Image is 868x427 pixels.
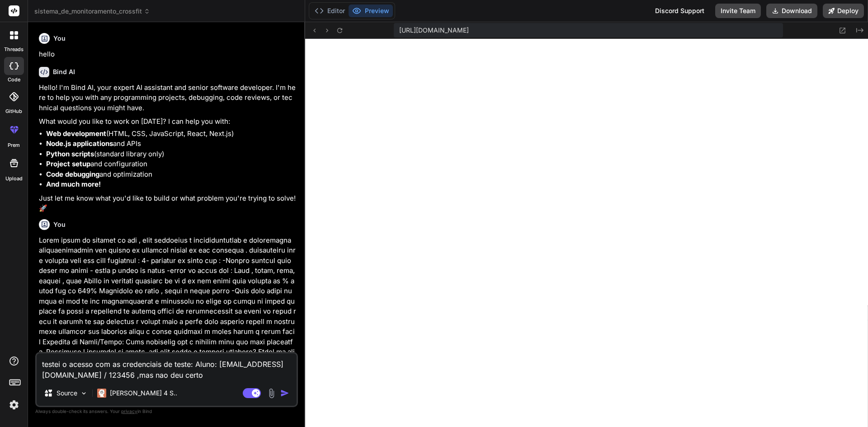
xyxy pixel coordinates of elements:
[53,34,66,43] h6: You
[715,4,761,18] button: Invite Team
[39,117,296,127] p: What would you like to work on [DATE]? I can help you with:
[46,160,90,168] strong: Project setup
[80,389,88,397] img: Pick Models
[34,7,150,16] span: sistema_de_monitoramento_crossfit
[46,139,113,148] strong: Node.js applications
[46,180,101,188] strong: And much more!
[35,407,298,416] p: Always double-check its answers. Your in Bind
[266,388,277,399] img: attachment
[305,39,868,427] iframe: Preview
[5,175,23,183] label: Upload
[4,46,24,53] label: threads
[311,5,349,17] button: Editor
[37,353,297,380] textarea: testei o acesso com as credenciais de teste: Aluno: [EMAIL_ADDRESS][DOMAIN_NAME] / 123456 ,mas na...
[46,150,94,158] strong: Python scripts
[53,67,75,76] h6: Bind AI
[349,5,393,17] button: Preview
[280,389,289,398] img: icon
[8,141,20,149] label: prem
[46,139,296,149] li: and APIs
[46,159,296,169] li: and configuration
[5,108,22,115] label: GitHub
[823,4,864,18] button: Deploy
[46,170,99,178] strong: Code debugging
[46,129,106,138] strong: Web development
[53,220,66,229] h6: You
[46,149,296,160] li: (standard library only)
[650,4,710,18] div: Discord Support
[39,193,296,214] p: Just let me know what you'd like to build or what problem you're trying to solve! 🚀
[46,129,296,139] li: (HTML, CSS, JavaScript, React, Next.js)
[39,49,296,60] p: hello
[39,83,296,113] p: Hello! I'm Bind AI, your expert AI assistant and senior software developer. I'm here to help you ...
[6,397,22,413] img: settings
[46,169,296,180] li: and optimization
[121,408,137,414] span: privacy
[766,4,817,18] button: Download
[8,76,20,84] label: code
[97,389,106,398] img: Claude 4 Sonnet
[110,389,177,398] p: [PERSON_NAME] 4 S..
[57,389,77,398] p: Source
[399,26,469,35] span: [URL][DOMAIN_NAME]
